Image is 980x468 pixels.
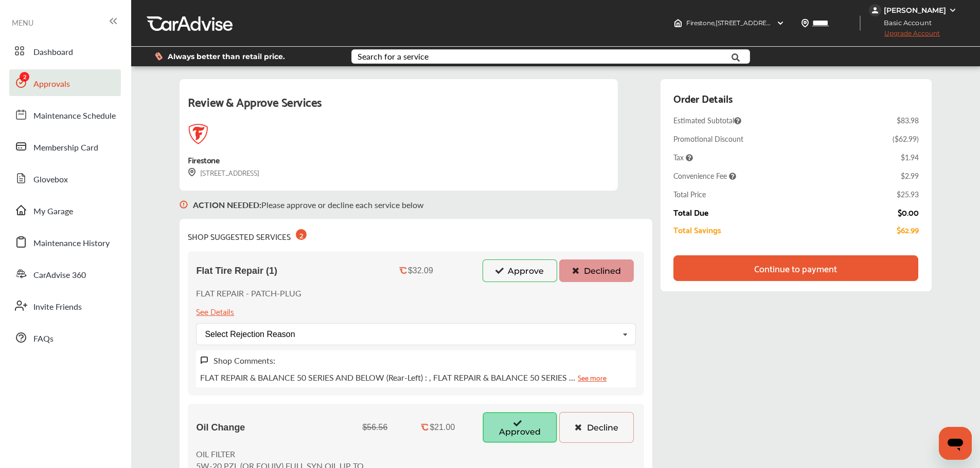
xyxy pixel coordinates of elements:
div: 2 [296,229,307,240]
div: $1.94 [901,152,919,162]
span: My Garage [33,205,73,218]
span: Maintenance History [33,237,110,250]
a: Membership Card [9,133,121,160]
span: CarAdvise 360 [33,269,86,282]
img: WGsFRI8htEPBVLJbROoPRyZpYNWhNONpIPPETTm6eUC0GeLEiAAAAAElFTkSuQmCC [949,6,957,14]
img: svg+xml;base64,PHN2ZyB3aWR0aD0iMTYiIGhlaWdodD0iMTciIHZpZXdCb3g9IjAgMCAxNiAxNyIgZmlsbD0ibm9uZSIgeG... [188,168,196,177]
img: svg+xml;base64,PHN2ZyB3aWR0aD0iMTYiIGhlaWdodD0iMTciIHZpZXdCb3g9IjAgMCAxNiAxNyIgZmlsbD0ibm9uZSIgeG... [180,191,188,219]
div: Total Due [673,208,708,217]
img: dollor_label_vector.a70140d1.svg [155,52,163,61]
p: FLAT REPAIR - PATCH-PLUG [196,287,301,299]
div: $56.56 [362,423,387,432]
a: Maintenance Schedule [9,101,121,128]
span: MENU [12,18,33,27]
a: FAQs [9,324,121,351]
label: Shop Comments: [213,354,275,366]
span: Basic Account [870,17,939,28]
p: FLAT REPAIR & BALANCE 50 SERIES AND BELOW (Rear-Left) : , FLAT REPAIR & BALANCE 50 SERIES … [200,371,607,383]
div: Continue to payment [754,263,837,273]
div: Review & Approve Services [188,91,609,124]
a: Invite Friends [9,292,121,319]
div: [PERSON_NAME] [884,6,946,15]
button: Decline [559,412,634,443]
div: SHOP SUGGESTED SERVICES [188,227,307,243]
img: header-divider.bc55588e.svg [860,15,861,31]
div: $25.93 [897,189,919,199]
button: Declined [559,259,634,282]
div: $83.98 [897,115,919,125]
span: Maintenance Schedule [33,109,116,123]
span: Approvals [33,78,70,91]
div: Order Details [673,89,733,107]
a: My Garage [9,197,121,223]
div: $32.09 [408,266,433,275]
img: header-down-arrow.9dd2ce7d.svg [776,19,785,27]
div: $2.99 [901,171,919,181]
span: Flat Tire Repair (1) [196,266,277,276]
span: FAQs [33,332,54,346]
span: Invite Friends [33,301,82,314]
iframe: Button to launch messaging window [939,427,972,460]
img: logo-firestone.png [188,124,208,144]
button: Approved [483,412,557,443]
div: Total Price [673,189,706,199]
span: Estimated Subtotal [673,115,741,125]
span: Convenience Fee [673,171,736,181]
img: location_vector.a44bc228.svg [801,19,809,27]
span: Glovebox [33,173,68,186]
img: jVpblrzwTbfkPYzPPzSLxeg0AAAAASUVORK5CYII= [869,4,881,16]
div: $0.00 [898,208,919,217]
button: Approve [483,259,557,282]
a: See more [578,371,607,383]
div: ( $62.99 ) [893,134,919,144]
a: Glovebox [9,165,121,192]
span: Membership Card [33,141,98,155]
a: Dashboard [9,38,121,64]
img: svg+xml;base64,PHN2ZyB3aWR0aD0iMTYiIGhlaWdodD0iMTciIHZpZXdCb3g9IjAgMCAxNiAxNyIgZmlsbD0ibm9uZSIgeG... [200,356,208,365]
div: Select Rejection Reason [205,330,295,339]
div: See Details [196,304,234,318]
p: OIL FILTER [196,448,364,460]
div: [STREET_ADDRESS] [188,166,259,178]
span: Upgrade Account [869,29,940,42]
a: CarAdvise 360 [9,260,121,287]
div: Firestone [188,153,219,166]
span: Dashboard [33,46,73,59]
span: Tax [673,152,693,162]
img: header-home-logo.8d720a4f.svg [674,19,682,27]
span: Always better than retail price. [168,53,285,60]
div: Promotional Discount [673,134,743,144]
div: $62.99 [897,225,919,234]
span: Firestone , [STREET_ADDRESS] Olivette , MO 63132 [686,19,828,27]
a: Maintenance History [9,229,121,255]
div: Search for a service [358,52,429,61]
b: ACTION NEEDED : [193,199,261,211]
p: Please approve or decline each service below [193,199,424,211]
div: Total Savings [673,225,721,234]
span: Oil Change [196,422,245,433]
div: $21.00 [430,423,455,432]
a: Approvals [9,69,121,96]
